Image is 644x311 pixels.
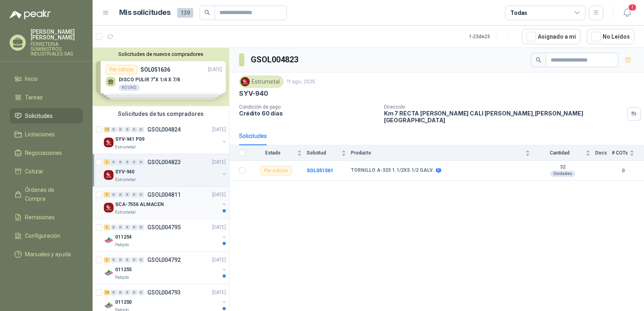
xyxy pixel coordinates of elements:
span: Manuales y ayuda [25,250,71,259]
a: 7 0 0 0 0 0 GSOL004811[DATE] Company LogoSCA-7556 ALMACENEstrumetal [104,190,227,216]
div: 12 [104,127,110,132]
button: Asignado a mi [522,29,580,44]
p: Km 7 RECTA [PERSON_NAME] CALI [PERSON_NAME] , [PERSON_NAME][GEOGRAPHIC_DATA] [384,110,624,124]
img: Company Logo [104,268,114,278]
img: Company Logo [104,203,114,212]
th: Estado [250,145,307,161]
div: 0 [124,127,130,132]
div: 0 [111,159,117,165]
span: Configuración [25,231,60,240]
b: 0 [612,167,634,175]
span: Remisiones [25,213,55,222]
div: 0 [111,192,117,198]
span: Licitaciones [25,130,55,139]
div: 0 [124,159,130,165]
div: 0 [118,127,124,132]
span: Tareas [25,93,43,102]
div: 0 [124,290,130,295]
button: 1 [620,6,634,20]
a: Negociaciones [10,145,83,161]
div: 0 [138,257,144,263]
div: 0 [111,127,117,132]
b: 32 [535,164,590,171]
span: Solicitudes [25,111,53,120]
b: TORNILLO A-325 1.1/2X5.1/2 GALV. [351,167,434,174]
img: Company Logo [241,77,250,86]
a: Manuales y ayuda [10,247,83,262]
div: Por cotizar [260,166,292,175]
p: [DATE] [212,289,226,297]
p: [DATE] [212,159,226,166]
th: Docs [595,145,612,161]
div: Solicitudes [239,132,267,140]
div: Solicitudes de nuevos compradoresPor cotizarSOL051636[DATE] DISCO PULIR 7"X 1/4 X 7/880 UNDPor co... [93,48,229,106]
span: Negociaciones [25,148,62,157]
div: 0 [111,257,117,263]
div: 0 [111,290,117,295]
div: Unidades [550,171,575,177]
a: 1 0 0 0 0 0 GSOL004792[DATE] Company Logo011255Patojito [104,255,227,281]
p: 11 ago, 2025 [287,78,315,86]
p: [DATE] [212,256,226,264]
span: 139 [177,8,193,18]
div: 1 [104,257,110,263]
div: 0 [138,224,144,230]
a: Tareas [10,90,83,105]
p: FERRETERIA SUMINISTROS INDUSTRIALES SAS [31,42,83,56]
div: 1 [104,159,110,165]
p: SYV-940 [239,89,268,98]
th: Solicitud [307,145,351,161]
th: Cantidad [535,145,595,161]
div: Estrumetal [239,76,283,88]
img: Company Logo [104,235,114,245]
div: 0 [118,224,124,230]
span: Solicitud [307,150,340,156]
a: Configuración [10,228,83,243]
div: 0 [118,290,124,295]
div: 0 [118,159,124,165]
span: search [536,57,541,63]
a: Remisiones [10,210,83,225]
p: GSOL004823 [147,159,181,165]
a: 1 0 0 0 0 0 GSOL004823[DATE] Company LogoSYV-940Estrumetal [104,157,227,183]
img: Company Logo [104,138,114,147]
span: Producto [351,150,524,156]
div: 0 [118,257,124,263]
p: Patojito [115,242,129,248]
div: 0 [138,290,144,295]
p: 011250 [115,299,132,306]
h1: Mis solicitudes [119,7,171,19]
a: SOL051561 [307,168,333,173]
p: GSOL004824 [147,127,181,132]
th: # COTs [612,145,644,161]
span: # COTs [612,150,628,156]
p: SYV-940 [115,168,134,176]
div: 0 [138,127,144,132]
div: 0 [131,159,137,165]
div: 0 [124,224,130,230]
div: 0 [124,192,130,198]
p: Estrumetal [115,144,136,150]
div: 0 [131,192,137,198]
p: GSOL004795 [147,224,181,230]
span: Cotizar [25,167,43,176]
p: Crédito 60 días [239,110,378,117]
div: 0 [124,257,130,263]
div: 0 [131,224,137,230]
span: search [204,10,210,15]
img: Logo peakr [10,10,51,19]
p: Dirección [384,104,624,110]
a: Licitaciones [10,127,83,142]
h3: GSOL004823 [251,54,299,66]
th: Producto [351,145,535,161]
div: 0 [131,127,137,132]
p: Patojito [115,274,129,281]
p: GSOL004811 [147,192,181,198]
div: 7 [104,192,110,198]
a: Inicio [10,71,83,87]
span: 1 [628,4,637,11]
p: [DATE] [212,191,226,199]
p: [PERSON_NAME] [PERSON_NAME] [31,29,83,40]
p: GSOL004793 [147,290,181,295]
